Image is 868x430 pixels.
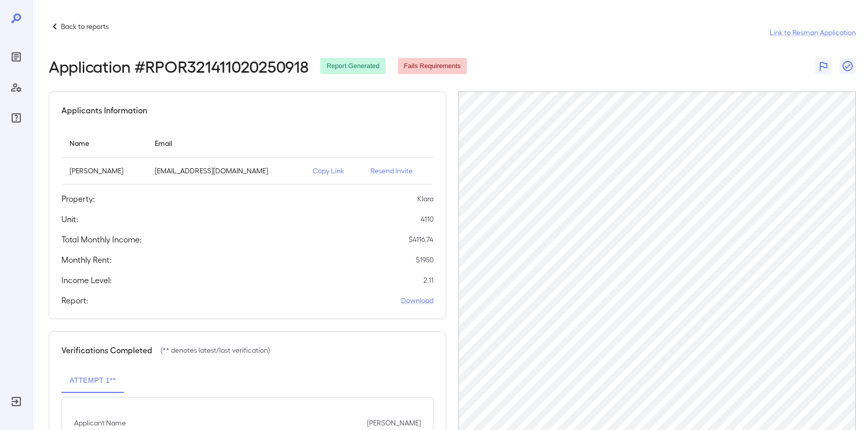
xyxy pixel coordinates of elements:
[815,58,831,74] button: Flag Report
[417,194,433,204] p: Klara
[416,255,433,265] p: $ 1950
[61,193,95,205] h5: Property:
[74,418,126,428] p: Applicant Name
[61,21,109,32] p: Back to reports
[840,58,856,74] button: Close Report
[423,275,433,285] p: 2.11
[61,129,433,185] table: simple table
[61,368,124,393] button: Attempt 1**
[313,166,354,176] p: Copy Link
[8,79,24,96] div: Manage Users
[320,62,385,71] span: Report Generated
[49,57,308,75] h2: Application # RPOR321411020250918
[8,110,24,126] div: FAQ
[371,166,425,176] p: Resend Invite
[770,27,856,38] a: Link to Resman Application
[61,213,78,225] h5: Unit:
[155,166,296,176] p: [EMAIL_ADDRESS][DOMAIN_NAME]
[160,345,270,355] p: (** denotes latest/last verification)
[409,234,433,244] p: $ 4116.74
[421,214,433,224] p: 4110
[61,129,147,158] th: Name
[61,233,142,245] h5: Total Monthly Income:
[398,62,467,71] span: Fails Requirements
[61,274,112,286] h5: Income Level:
[367,418,421,428] p: [PERSON_NAME]
[401,295,433,305] a: Download
[61,104,147,116] h5: Applicants Information
[8,49,24,65] div: Reports
[147,129,304,158] th: Email
[8,393,24,410] div: Log Out
[61,294,88,306] h5: Report:
[70,166,139,176] p: [PERSON_NAME]
[61,344,152,356] h5: Verifications Completed
[61,254,112,266] h5: Monthly Rent:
